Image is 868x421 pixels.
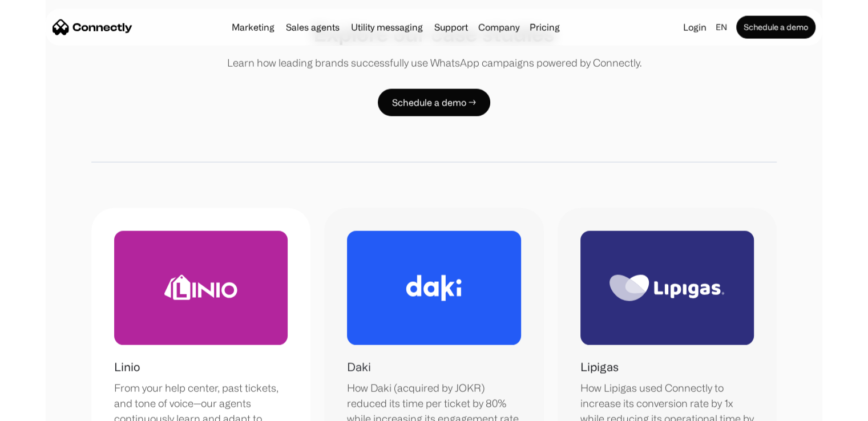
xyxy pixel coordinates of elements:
div: Company [478,19,519,35]
img: Linio Logo [164,275,237,301]
h1: Linio [114,359,140,376]
div: en [711,19,734,35]
a: Sales agents [281,23,344,32]
a: Schedule a demo [736,16,815,39]
aside: Language selected: English [11,400,68,417]
a: home [53,19,132,36]
h1: Daki [347,359,371,376]
div: Company [475,19,523,35]
a: Marketing [227,23,279,32]
a: Schedule a demo → [378,89,490,116]
div: en [716,19,727,35]
h1: Lipigas [580,359,619,376]
a: Login [679,19,711,35]
a: Utility messaging [346,23,427,32]
ul: Language list [23,401,68,417]
img: Daki Logo [406,275,462,301]
div: Learn how leading brands successfully use WhatsApp campaigns powered by Connectly. [227,55,641,71]
a: Pricing [525,23,564,32]
a: Support [430,23,473,32]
